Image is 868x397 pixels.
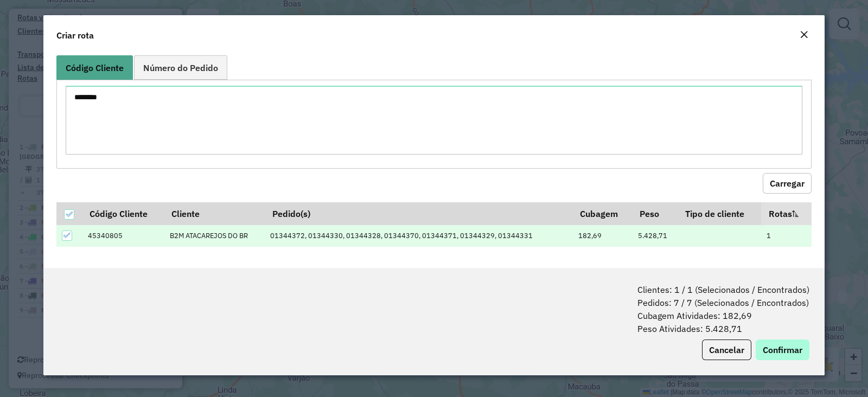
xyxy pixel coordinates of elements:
[66,63,124,72] span: Código Cliente
[56,29,94,42] h4: Criar rota
[82,202,164,225] th: Código Cliente
[702,340,751,360] button: Cancelar
[761,202,812,225] th: Rotas
[632,202,678,225] th: Peso
[756,340,809,360] button: Confirmar
[637,283,809,335] span: Clientes: 1 / 1 (Selecionados / Encontrados) Pedidos: 7 / 7 (Selecionados / Encontrados) Cubagem ...
[265,202,573,225] th: Pedido(s)
[761,225,812,247] td: 1
[796,28,812,42] button: Close
[82,225,164,247] td: 45340805
[270,231,533,240] span: 01344372, 01344330, 01344328, 01344370, 01344371, 01344329, 01344331
[164,225,265,247] td: B2M ATACAREJOS DO BR
[573,202,633,225] th: Cubagem
[573,225,633,247] td: 182,69
[800,30,808,39] em: Fechar
[763,173,812,194] button: Carregar
[143,63,218,72] span: Número do Pedido
[632,225,678,247] td: 5.428,71
[164,202,265,225] th: Cliente
[678,202,761,225] th: Tipo de cliente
